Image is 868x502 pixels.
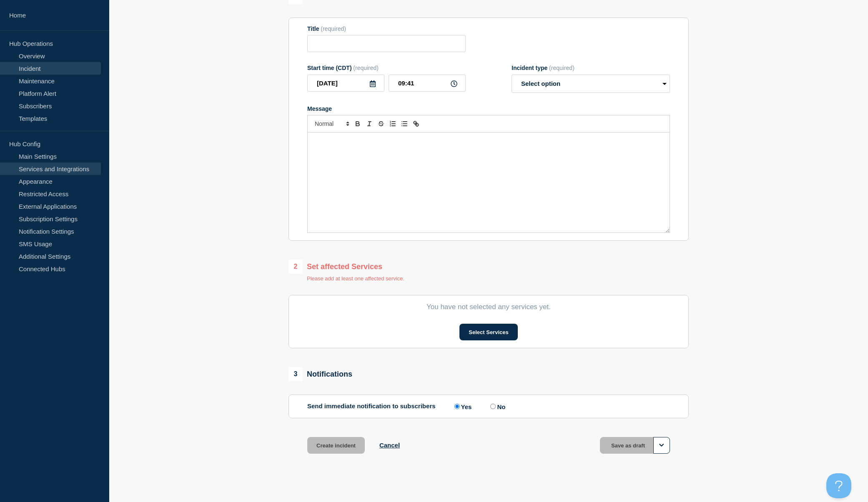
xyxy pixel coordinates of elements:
[353,65,379,71] span: (required)
[307,75,384,92] input: YYYY-MM-DD
[454,404,460,409] input: Yes
[512,75,670,93] select: Incident type
[488,402,505,410] label: No
[307,303,670,311] p: You have not selected any services yet.
[308,132,670,232] div: Message
[387,119,399,129] button: Toggle ordered list
[288,367,303,381] span: 3
[311,119,352,129] span: Font size
[307,437,365,454] button: Create incident
[321,25,346,32] span: (required)
[600,437,670,454] button: Save as draft
[490,404,496,409] input: No
[826,473,851,498] iframe: Help Scout Beacon - Open
[653,437,670,454] button: Options
[399,119,410,129] button: Toggle bulleted list
[352,119,364,129] button: Toggle bold text
[364,119,375,129] button: Toggle italic text
[307,35,466,52] input: Title
[410,119,422,129] button: Toggle link
[307,25,466,32] div: Title
[379,442,400,449] button: Cancel
[307,402,436,410] p: Send immediate notification to subscribers
[288,260,303,274] span: 2
[549,65,574,71] span: (required)
[389,75,466,92] input: HH:MM
[452,402,472,410] label: Yes
[375,119,387,129] button: Toggle strikethrough text
[307,65,466,71] div: Start time (CDT)
[459,324,517,340] button: Select Services
[288,367,352,381] div: Notifications
[307,275,404,282] p: Please add at least one affected service.
[307,105,670,112] div: Message
[307,402,670,410] div: Send immediate notification to subscribers
[512,65,670,71] div: Incident type
[288,260,404,274] div: Set affected Services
